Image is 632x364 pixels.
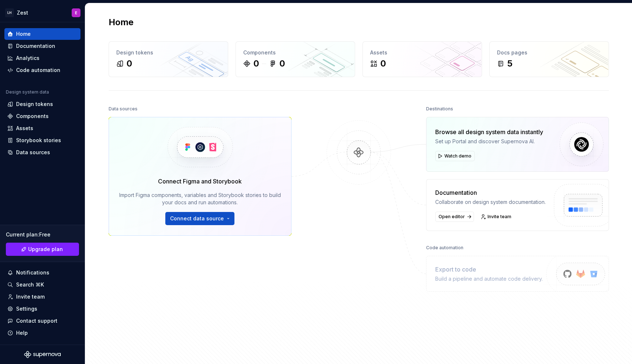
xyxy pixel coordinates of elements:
[24,351,61,358] svg: Supernova Logo
[16,54,39,62] div: Analytics
[4,110,80,122] a: Components
[362,41,482,77] a: Assets0
[16,269,49,276] div: Notifications
[4,28,80,40] a: Home
[426,104,453,114] div: Destinations
[4,147,80,158] a: Data sources
[435,198,546,206] div: Collaborate on design system documentation.
[165,212,234,225] button: Connect data source
[16,113,49,120] div: Components
[435,265,543,274] div: Export to code
[4,291,80,303] a: Invite team
[435,128,543,136] div: Browse all design system data instantly
[16,67,60,74] div: Code automation
[4,279,80,291] button: Search ⌘K
[243,49,347,56] div: Components
[75,10,77,16] div: E
[4,303,80,315] a: Settings
[4,64,80,76] a: Code automation
[488,214,511,220] span: Invite team
[236,41,355,77] a: Components00
[478,212,515,222] a: Invite team
[6,89,49,95] div: Design system data
[253,58,259,69] div: 0
[109,41,228,77] a: Design tokens0
[17,9,28,16] div: Zest
[5,8,14,17] div: LH
[109,16,133,28] h2: Home
[497,49,601,56] div: Docs pages
[4,315,80,327] button: Contact support
[16,317,57,325] div: Contact support
[4,98,80,110] a: Design tokens
[435,188,546,197] div: Documentation
[370,49,474,56] div: Assets
[4,267,80,278] button: Notifications
[28,246,63,253] span: Upgrade plan
[127,58,132,69] div: 0
[435,275,543,283] div: Build a pipeline and automate code delivery.
[16,42,55,50] div: Documentation
[4,327,80,339] button: Help
[16,149,50,156] div: Data sources
[435,151,475,161] button: Watch demo
[16,125,33,132] div: Assets
[119,192,281,206] div: Import Figma components, variables and Storybook stories to build your docs and run automations.
[116,49,221,56] div: Design tokens
[435,212,474,222] a: Open editor
[380,58,386,69] div: 0
[16,329,28,337] div: Help
[489,41,609,77] a: Docs pages5
[507,58,512,69] div: 5
[158,177,242,186] div: Connect Figma and Storybook
[444,153,471,159] span: Watch demo
[109,104,138,114] div: Data sources
[4,40,80,52] a: Documentation
[16,305,37,312] div: Settings
[6,243,79,256] button: Upgrade plan
[16,137,61,144] div: Storybook stories
[16,293,45,300] div: Invite team
[4,134,80,146] a: Storybook stories
[435,138,543,145] div: Set up Portal and discover Supernova AI.
[6,231,79,238] div: Current plan : Free
[170,215,224,222] span: Connect data source
[426,243,463,253] div: Code automation
[16,30,31,38] div: Home
[439,214,465,220] span: Open editor
[1,5,83,20] button: LHZestE
[279,58,285,69] div: 0
[16,101,53,108] div: Design tokens
[16,281,44,288] div: Search ⌘K
[4,122,80,134] a: Assets
[4,52,80,64] a: Analytics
